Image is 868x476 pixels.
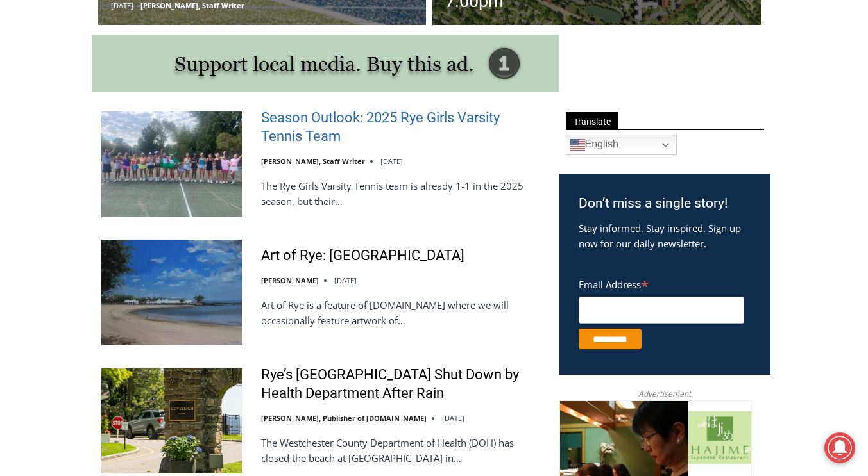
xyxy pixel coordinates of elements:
[261,156,365,166] a: [PERSON_NAME], Staff Writer
[261,413,427,423] a: [PERSON_NAME], Publisher of [DOMAIN_NAME]
[324,1,606,124] div: "I learned about the history of a place I’d honestly never considered even as a resident of [GEOG...
[309,124,622,160] a: Intern @ [DOMAIN_NAME]
[579,272,744,295] label: Email Address
[334,275,357,285] time: [DATE]
[380,156,403,166] time: [DATE]
[137,1,140,10] span: –
[570,137,585,152] img: en
[579,193,751,214] h3: Don’t miss a single story!
[261,178,543,209] p: The Rye Girls Varsity Tennis team is already 1-1 in the 2025 season, but their…
[566,135,677,155] a: English
[442,413,464,423] time: [DATE]
[261,275,319,285] a: [PERSON_NAME]
[132,80,189,153] div: Located at [STREET_ADDRESS][PERSON_NAME]
[1,129,129,160] a: Open Tues. - Sun. [PHONE_NUMBER]
[261,247,464,265] a: Art of Rye: [GEOGRAPHIC_DATA]
[140,1,244,10] a: [PERSON_NAME], Staff Writer
[261,297,543,328] p: Art of Rye is a feature of [DOMAIN_NAME] where we will occasionally feature artwork of…
[261,366,543,402] a: Rye’s [GEOGRAPHIC_DATA] Shut Down by Health Department After Rain
[261,109,543,145] a: Season Outlook: 2025 Rye Girls Varsity Tennis Team
[625,388,704,400] span: Advertisement
[111,1,133,10] time: [DATE]
[101,368,242,473] img: Rye’s Coveleigh Beach Shut Down by Health Department After Rain
[566,112,618,129] span: Translate
[101,111,242,217] img: Season Outlook: 2025 Rye Girls Varsity Tennis Team
[92,35,559,92] img: support local media, buy this ad
[261,435,543,466] p: The Westchester County Department of Health (DOH) has closed the beach at [GEOGRAPHIC_DATA] in…
[336,127,595,156] span: Intern @ [DOMAIN_NAME]
[101,240,242,345] img: Art of Rye: Rye Beach
[579,220,751,251] p: Stay informed. Stay inspired. Sign up now for our daily newsletter.
[4,132,126,181] span: Open Tues. - Sun. [PHONE_NUMBER]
